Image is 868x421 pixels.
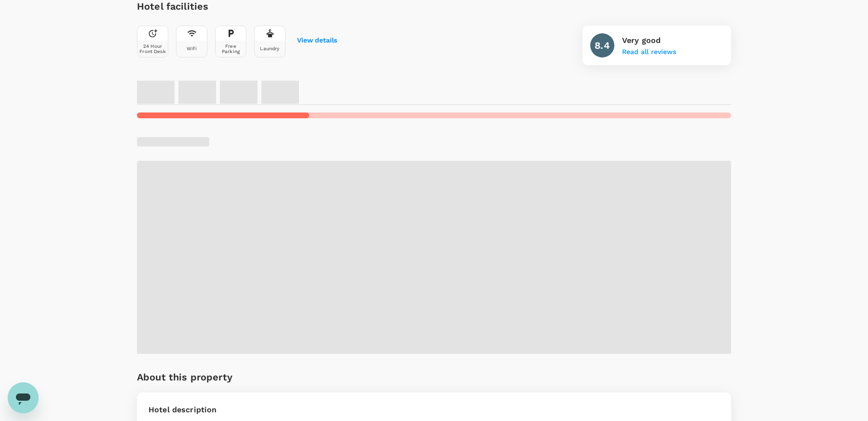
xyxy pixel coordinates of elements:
[622,35,676,46] p: Very good
[137,369,232,385] h6: About this property
[622,48,676,56] button: Read all reviews
[149,404,719,416] p: Hotel description
[595,38,610,53] h6: 8.4
[8,382,39,413] iframe: Button to launch messaging window
[187,46,197,51] div: Wifi
[260,46,279,51] div: Laundry
[139,43,166,54] div: 24 Hour Front Desk
[217,43,244,54] div: Free Parking
[297,37,337,44] button: View details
